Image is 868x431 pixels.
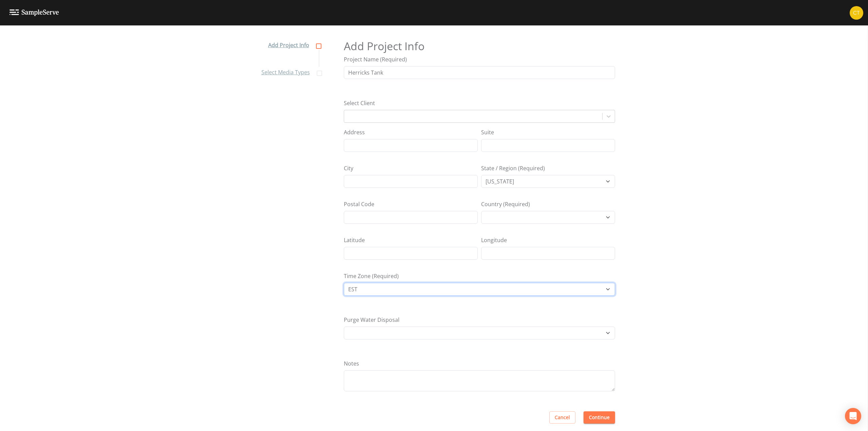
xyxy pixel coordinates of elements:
[481,200,530,208] label: Country (Required)
[344,200,374,208] label: Postal Code
[344,40,615,53] h2: Add Project Info
[344,316,399,324] label: Purge Water Disposal
[344,128,365,136] label: Address
[845,408,861,424] div: Open Intercom Messenger
[344,55,407,63] label: Project Name (Required)
[268,40,320,50] a: Add Project Info
[481,236,507,244] label: Longitude
[481,164,545,172] label: State / Region (Required)
[261,67,321,77] a: Select Media Types
[584,411,615,424] button: Continue
[344,272,399,280] label: Time Zone (Required)
[344,164,353,172] label: City
[481,128,494,136] label: Suite
[344,236,365,244] label: Latitude
[344,359,359,368] label: Notes
[850,6,863,20] img: 7f2cab73c0e50dc3fbb7023805f649db
[9,9,59,16] img: logo
[549,411,575,424] button: Cancel
[344,99,375,107] label: Select Client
